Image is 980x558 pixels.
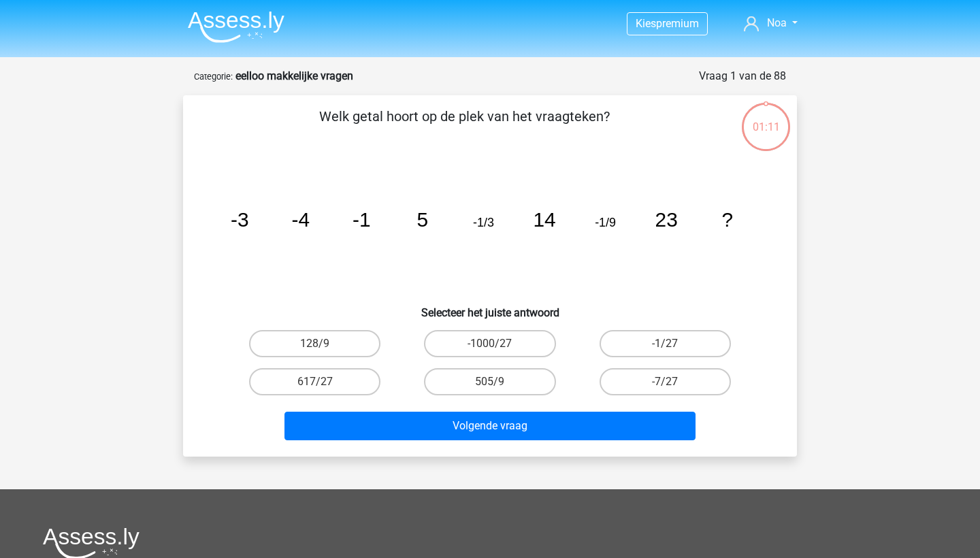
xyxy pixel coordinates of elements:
[231,208,249,231] tspan: -3
[292,208,310,231] tspan: -4
[424,330,555,357] label: -1000/27
[205,106,724,147] p: Welk getal hoort op de plek van het vraagteken?
[249,368,380,395] label: 617/27
[205,295,775,319] h6: Selecteer het juiste antwoord
[533,208,555,231] tspan: 14
[740,101,791,135] div: 01:11
[424,368,555,395] label: 505/9
[738,15,803,31] a: Noa
[600,330,731,357] label: -1/27
[188,11,284,43] img: Assessly
[417,208,429,231] tspan: 5
[194,71,233,82] small: Categorie:
[721,208,733,231] tspan: ?
[284,412,696,440] button: Volgende vraag
[699,68,786,84] div: Vraag 1 van de 88
[600,368,731,395] label: -7/27
[656,17,699,30] span: premium
[655,208,678,231] tspan: 23
[353,208,371,231] tspan: -1
[595,216,616,229] tspan: -1/9
[473,216,494,229] tspan: -1/3
[249,330,380,357] label: 128/9
[235,69,353,82] strong: eelloo makkelijke vragen
[767,16,787,29] span: Noa
[627,14,707,33] a: Kiespremium
[636,17,656,30] span: Kies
